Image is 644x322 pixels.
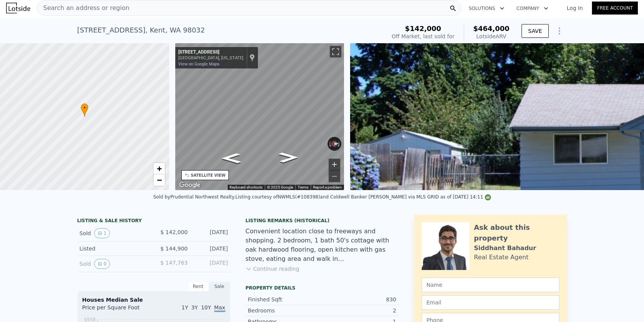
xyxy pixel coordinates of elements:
[330,46,341,57] button: Toggle fullscreen view
[246,265,300,273] button: Continue reading
[194,228,228,238] div: [DATE]
[209,281,230,291] div: Sale
[187,281,209,291] div: Rent
[94,259,110,269] button: View historical data
[77,25,205,36] div: [STREET_ADDRESS] , Kent , WA 98032
[246,285,399,291] div: Property details
[248,296,322,303] div: Finished Sqft
[81,103,88,117] div: •
[510,2,554,15] button: Company
[153,163,165,174] a: Zoom in
[82,296,225,304] div: Houses Median Sale
[249,54,255,62] a: Show location on map
[522,24,548,38] button: SAVE
[270,150,307,165] path: Go South, 29th Ave S
[178,62,220,67] a: View on Google Maps
[328,141,342,147] button: Reset the view
[37,3,129,13] span: Search an address or region
[230,185,262,190] button: Keyboard shortcuts
[235,194,491,200] div: Listing courtesy of NWMLS (#108398) and Coldwell Banker [PERSON_NAME] via MLS GRID as of [DATE] 1...
[322,307,396,314] div: 2
[267,185,293,189] span: © 2025 Google
[160,260,187,266] span: $ 147,763
[153,194,235,200] div: Sold by Prudential Northwest Realty .
[422,278,559,292] input: Name
[6,3,30,13] img: Lotside
[246,218,399,224] div: Listing Remarks (Historical)
[178,55,243,60] div: [GEOGRAPHIC_DATA], [US_STATE]
[422,295,559,310] input: Email
[473,24,510,33] span: $464,000
[81,104,88,111] span: •
[194,245,228,252] div: [DATE]
[194,259,228,269] div: [DATE]
[177,180,202,190] img: Google
[474,253,529,262] div: Real Estate Agent
[558,4,592,12] a: Log In
[175,43,344,190] div: Street View
[94,228,110,238] button: View historical data
[485,194,491,200] img: NWMLS Logo
[153,174,165,186] a: Zoom out
[298,185,308,189] a: Terms (opens in new tab)
[175,43,344,190] div: Map
[80,228,148,238] div: Sold
[322,296,396,303] div: 830
[80,259,148,269] div: Sold
[474,222,559,244] div: Ask about this property
[328,137,332,151] button: Rotate counterclockwise
[191,172,226,178] div: SATELLITE VIEW
[248,307,322,314] div: Bedrooms
[201,304,211,311] span: 10Y
[181,304,188,311] span: 1Y
[178,49,243,55] div: [STREET_ADDRESS]
[463,2,510,15] button: Solutions
[405,24,441,33] span: $142,000
[177,180,202,190] a: Open this area in Google Maps (opens a new window)
[246,227,399,263] div: Convenient location close to freeways and shopping. 2 bedroom, 1 bath 50's cottage with oak hardw...
[337,137,342,151] button: Rotate clockwise
[329,171,340,182] button: Zoom out
[552,23,567,39] button: Show Options
[392,33,455,40] div: Off Market, last sold for
[213,151,249,166] path: Go North, 29th Ave S
[82,304,154,316] div: Price per Square Foot
[313,185,342,189] a: Report a problem
[474,244,536,253] div: Siddhant Bahadur
[160,229,187,235] span: $ 142,000
[191,304,198,311] span: 3Y
[329,159,340,170] button: Zoom in
[473,33,510,40] div: Lotside ARV
[592,2,638,15] a: Free Account
[214,304,225,312] span: Max
[160,246,187,252] span: $ 144,900
[157,164,161,173] span: +
[157,175,161,185] span: −
[80,245,148,252] div: Listed
[77,218,230,225] div: LISTING & SALE HISTORY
